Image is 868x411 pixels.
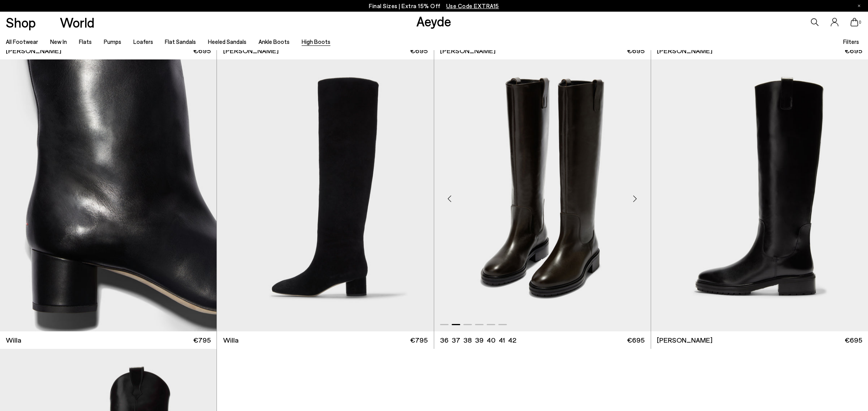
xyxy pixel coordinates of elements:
[845,335,862,345] span: €695
[651,59,868,331] a: 6 / 6 1 / 6 2 / 6 3 / 6 4 / 6 5 / 6 6 / 6 1 / 6 Next slide Previous slide
[133,38,153,45] a: Loafers
[452,335,460,345] li: 37
[217,59,433,331] div: 5 / 6
[369,1,499,11] p: Final Sizes | Extra 15% Off
[434,59,651,331] a: Next slide Previous slide
[433,59,650,331] img: Willa Suede Over-Knee Boots
[217,59,433,331] img: Willa Suede Over-Knee Boots
[475,335,484,345] li: 39
[208,38,246,45] a: Heeled Sandals
[434,331,651,349] a: 36 37 38 39 40 41 42 €695
[651,59,868,331] div: 1 / 6
[217,59,433,331] img: Willa Leather Over-Knee Boots
[223,335,239,345] span: Willa
[463,335,472,345] li: 38
[258,38,290,45] a: Ankle Boots
[627,335,644,345] span: €695
[843,38,859,45] span: Filters
[440,46,496,56] span: [PERSON_NAME]
[6,16,36,29] a: Shop
[851,18,858,26] a: 0
[302,38,330,45] a: High Boots
[440,335,514,345] ul: variant
[165,38,196,45] a: Flat Sandals
[858,20,862,24] span: 0
[434,59,651,331] div: 2 / 6
[416,13,451,29] a: Aeyde
[651,59,868,331] img: Henry Knee-High Boots
[651,331,868,349] a: [PERSON_NAME] €695
[651,59,867,331] img: Henry Knee-High Boots
[410,335,428,345] span: €795
[193,46,211,56] span: €695
[193,335,211,345] span: €795
[433,59,650,331] div: 2 / 6
[217,59,433,331] div: 1 / 6
[446,2,499,9] span: Navigate to /collections/ss25-final-sizes
[487,335,496,345] li: 40
[217,59,433,331] a: 6 / 6 1 / 6 2 / 6 3 / 6 4 / 6 5 / 6 6 / 6 1 / 6 Next slide Previous slide
[657,46,713,56] span: [PERSON_NAME]
[104,38,121,45] a: Pumps
[6,38,38,45] a: All Footwear
[651,42,868,59] a: [PERSON_NAME] €695
[438,187,461,210] div: Previous slide
[627,46,644,56] span: €695
[623,187,647,210] div: Next slide
[499,335,505,345] li: 41
[434,42,651,59] a: [PERSON_NAME] €695
[217,331,433,349] a: Willa €795
[434,59,651,331] img: Henry Knee-High Boots
[440,335,449,345] li: 36
[845,46,862,56] span: €695
[6,46,61,56] span: [PERSON_NAME]
[223,46,279,56] span: [PERSON_NAME]
[657,335,713,345] span: [PERSON_NAME]
[508,335,516,345] li: 42
[60,16,94,29] a: World
[217,42,433,59] a: [PERSON_NAME] €695
[50,38,67,45] a: New In
[651,59,867,331] div: 3 / 6
[6,335,21,345] span: Willa
[410,46,428,56] span: €695
[79,38,92,45] a: Flats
